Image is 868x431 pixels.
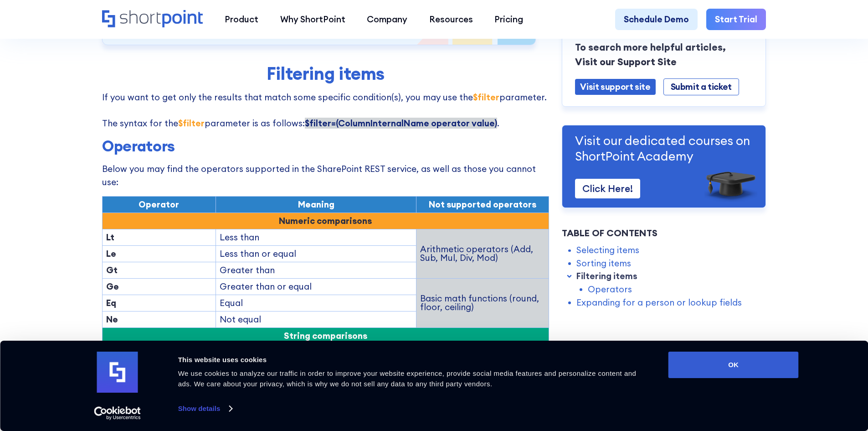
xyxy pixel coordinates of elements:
[106,281,119,292] strong: Ge
[178,354,648,365] div: This website uses cookies
[416,229,549,278] td: Arithmetic operators (Add, Sub, Mul, Div, Mod)
[216,295,416,311] td: Equal
[576,256,631,270] a: Sorting items
[106,297,116,308] strong: Eq
[429,13,473,26] div: Resources
[473,92,499,103] strong: $filter
[216,262,416,278] td: Greater than
[704,325,868,431] div: Widget de chat
[588,283,632,296] a: Operators
[367,13,407,26] div: Company
[216,229,416,245] td: Less than
[178,402,232,415] a: Show details
[269,9,356,31] a: Why ShortPoint
[576,296,742,309] a: Expanding for a person or lookup fields
[356,9,418,31] a: Company
[106,265,118,275] strong: Gt
[576,244,639,257] a: Selecting items
[279,215,372,226] strong: Numeric comparisons
[102,162,549,188] p: Below you may find the operators supported in the SharePoint REST service, as well as those you c...
[494,13,523,26] div: Pricing
[178,118,205,129] strong: $filter
[575,178,640,198] a: Click Here!
[106,248,116,259] strong: Le
[97,352,138,393] img: logo
[102,10,203,29] a: Home
[280,13,345,26] div: Why ShortPoint
[298,199,334,210] span: Meaning
[429,199,536,210] span: Not supported operators
[139,199,179,210] span: Operator
[615,9,698,31] a: Schedule Demo
[154,63,496,83] h2: Filtering items
[102,137,549,155] h3: Operators
[216,245,416,262] td: Less than or equal
[216,311,416,327] td: Not equal
[576,270,637,283] a: Filtering items
[663,78,739,95] a: Submit a ticket
[225,13,258,26] div: Product
[668,352,799,378] button: OK
[214,9,269,31] a: Product
[575,132,753,164] p: Visit our dedicated courses on ShortPoint Academy
[305,118,497,129] strong: $filter=(ColumnInternalName operator value)
[484,9,534,31] a: Pricing
[575,78,655,94] a: Visit support site
[284,330,367,341] span: String comparisons
[102,91,549,130] p: If you want to get only the results that match some specific condition(s), you may use the parame...
[562,226,766,240] div: Table of Contents
[106,232,114,243] strong: Lt
[178,369,637,388] span: We use cookies to analyze our traffic in order to improve your website experience, provide social...
[418,9,484,31] a: Resources
[706,9,766,31] a: Start Trial
[106,314,118,325] strong: Ne
[77,406,157,420] a: Usercentrics Cookiebot - opens in a new window
[704,325,868,431] iframe: Chat Widget
[216,278,416,295] td: Greater than or equal
[575,40,753,69] p: To search more helpful articles, Visit our Support Site
[416,278,549,327] td: Basic math functions (round, floor, ceiling)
